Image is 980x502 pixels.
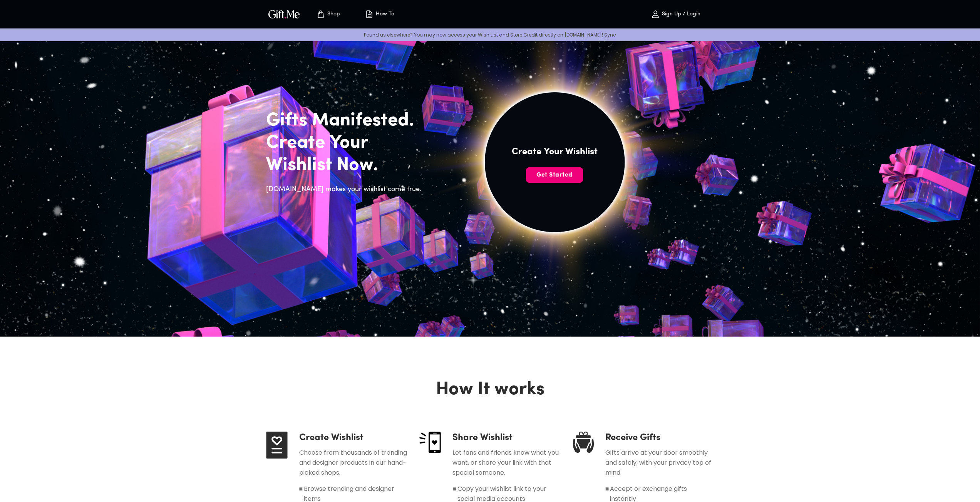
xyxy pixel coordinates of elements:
h4: Receive Gifts [605,432,714,444]
p: Sign Up / Login [660,11,700,18]
h2: Create Your [266,132,426,154]
button: Store page [307,2,349,27]
h2: How It works [266,379,714,401]
h2: Wishlist Now. [266,154,426,177]
h2: Gifts Manifested. [266,110,426,132]
h6: Let fans and friends know what you want, or share your link with that special someone. [452,448,561,478]
h6: [DOMAIN_NAME] makes your wishlist come true. [266,184,426,195]
button: GiftMe Logo [266,10,302,19]
h4: Share Wishlist [452,432,561,444]
button: How To [358,2,401,27]
span: Get Started [526,171,583,179]
img: GiftMe Logo [267,8,302,20]
button: Sign Up / Login [637,2,714,27]
p: Found us elsewhere? You may now access your Wish List and Store Credit directly on [DOMAIN_NAME]! [6,32,974,38]
p: Shop [325,11,340,18]
img: share-wishlist.png [419,432,441,453]
h4: Create Your Wishlist [512,146,598,158]
img: receive-gifts.svg [573,432,594,453]
img: hero_sun.png [382,7,728,335]
h6: Gifts arrive at your door smoothly and safely, with your privacy top of mind. [605,448,714,478]
img: create-wishlist.svg [266,432,288,459]
h6: Choose from thousands of trending and designer products in our hand-picked shops. [299,448,407,478]
img: how-to.svg [365,10,374,19]
a: Sync [604,32,616,38]
p: How To [374,11,394,18]
button: Get Started [526,167,583,183]
h4: Create Wishlist [299,432,407,444]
